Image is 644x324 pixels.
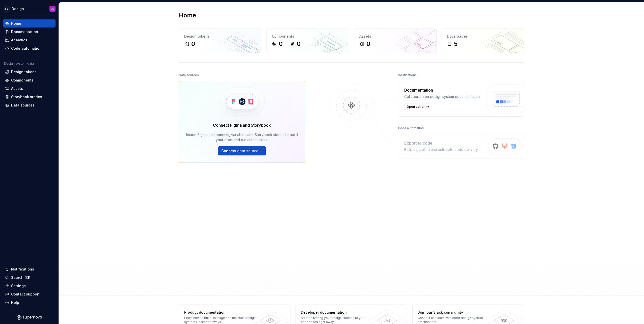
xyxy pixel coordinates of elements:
[3,76,56,84] a: Components
[301,316,374,324] div: Start delivering your design choices to your codebases right away.
[404,140,478,146] div: Export to code
[3,265,56,273] button: Notifications
[213,122,271,128] div: Connect Figma and Storybook
[11,86,23,91] div: Assets
[179,29,261,53] a: Design tokens0
[11,29,38,34] div: Documentation
[454,40,458,48] div: 5
[3,44,56,52] a: Code automation
[4,62,34,66] div: Design system data
[3,299,56,307] button: Help
[218,146,266,155] button: Connect data source
[179,11,196,19] h2: Home
[12,6,24,11] div: Design
[398,72,417,79] div: Destinations
[17,315,42,320] svg: Supernova Logo
[404,147,478,152] div: Build a pipeline and automate code delivery.
[442,29,524,53] a: Docs pages5
[11,275,30,280] div: Search ⌘K
[3,19,56,28] a: Home
[184,34,256,39] div: Design tokens
[418,316,491,324] div: Connect and learn with other design system practitioners.
[3,274,56,282] button: Search ⌘K
[366,40,370,48] div: 0
[11,78,34,83] div: Components
[4,6,10,12] div: PS
[11,267,34,272] div: Notifications
[11,300,19,305] div: Help
[301,310,374,315] div: Developer documentation
[3,101,56,109] a: Data sources
[398,125,424,132] div: Code automation
[279,40,283,48] div: 0
[266,29,349,53] a: Components00
[191,40,195,48] div: 0
[418,310,491,315] div: Join our Slack community
[3,85,56,93] a: Assets
[184,316,258,324] div: Learn how to build, manage and maintain design systems in smarter ways.
[404,103,431,110] a: Open editor
[11,94,42,99] div: Storybook stories
[3,282,56,290] a: Settings
[51,7,55,11] div: DZ
[179,72,199,79] div: Data sources
[3,68,56,76] a: Design tokens
[354,29,437,53] a: Assets0
[11,38,27,43] div: Analytics
[11,292,40,297] div: Contact support
[3,36,56,44] a: Analytics
[221,148,258,153] span: Connect data source
[11,283,26,288] div: Settings
[184,310,258,315] div: Product documentation
[297,40,301,48] div: 0
[186,132,298,142] div: Import Figma components, variables and Storybook stories to build your docs and run automations.
[1,3,58,14] button: PSDesignDZ
[407,105,425,109] span: Open editor
[272,34,344,39] div: Components
[447,34,519,39] div: Docs pages
[3,93,56,101] a: Storybook stories
[359,34,431,39] div: Assets
[11,21,21,26] div: Home
[3,290,56,298] button: Contact support
[11,103,35,108] div: Data sources
[11,69,37,74] div: Design tokens
[404,94,480,99] div: Collaborate on design system documentation.
[11,46,42,51] div: Code automation
[3,28,56,36] a: Documentation
[404,87,480,93] div: Documentation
